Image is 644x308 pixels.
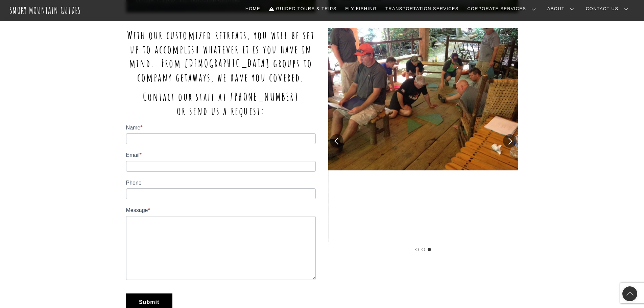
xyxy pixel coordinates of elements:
label: Name [126,123,316,133]
a: Corporate Services [464,2,541,16]
a: Next slide [503,134,517,148]
a: Go to slide 3 [428,248,431,251]
a: Fly Fishing [342,2,379,16]
a: Home [243,2,263,16]
a: Transportation Services [383,2,461,16]
img: IMG_3943-min [328,28,518,170]
h2: With our customized retreats, you will be set up to accomplish whatever it is you have in mind. F... [126,28,316,84]
a: Contact Us [583,2,634,16]
label: Phone [126,179,316,188]
a: Guided Tours & Trips [266,2,339,16]
label: Email [126,151,316,161]
a: Go to slide 2 [422,248,425,251]
a: Go to slide 1 [415,248,419,251]
label: Message [126,206,316,216]
a: About [545,2,580,16]
h2: Contact our staff at [PHONE_NUMBER] or send us a request: [126,90,316,118]
a: Previous slide [330,134,343,148]
a: Smoky Mountain Guides [9,5,81,16]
